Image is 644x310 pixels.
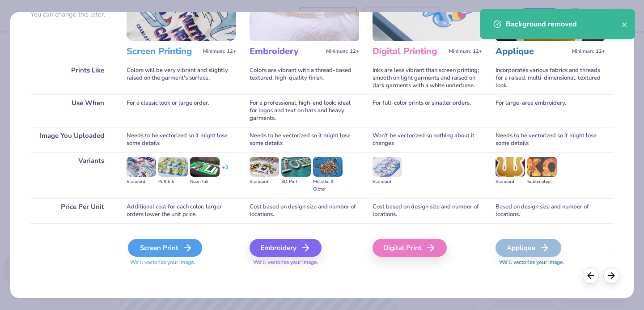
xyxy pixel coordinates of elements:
[190,178,220,186] div: Neon Ink
[250,94,359,127] div: For a professional, high-end look; ideal for logos and text on hats and heavy garments.
[30,94,113,127] div: Use When
[127,198,236,223] div: Additional cost for each color; larger orders lower the unit price.
[158,157,188,177] img: Puff Ink
[622,19,628,30] button: close
[222,164,228,179] div: + 3
[373,178,402,186] div: Standard
[30,198,113,223] div: Price Per Unit
[250,127,359,152] div: Needs to be vectorized so it might lose some details
[373,46,445,57] h3: Digital Printing
[496,198,605,223] div: Based on design size and number of locations.
[250,178,279,186] div: Standard
[496,94,605,127] div: For large-area embroidery.
[449,48,482,55] span: Minimum: 12+
[250,239,322,257] div: Embroidery
[373,94,482,127] div: For full-color prints or smaller orders.
[496,62,605,94] div: Incorporates various fabrics and threads for a raised, multi-dimensional, textured look.
[373,157,402,177] img: Standard
[313,157,343,177] img: Metallic & Glitter
[313,178,343,193] div: Metallic & Glitter
[127,62,236,94] div: Colors will be very vibrant and slightly raised on the garment's surface.
[373,62,482,94] div: Inks are less vibrant than screen printing; smooth on light garments and raised on dark garments ...
[127,178,156,186] div: Standard
[527,178,557,186] div: Sublimated
[203,48,236,55] span: Minimum: 12+
[250,62,359,94] div: Colors are vibrant with a thread-based textured, high-quality finish.
[496,178,525,186] div: Standard
[496,239,561,257] div: Applique
[30,152,113,198] div: Variants
[127,157,156,177] img: Standard
[496,46,568,57] h3: Applique
[250,259,359,266] span: We'll vectorize your image.
[373,239,447,257] div: Digital Print
[30,62,113,94] div: Prints Like
[496,259,605,266] span: We'll vectorize your image.
[30,11,113,18] p: You can change this later.
[190,157,220,177] img: Neon Ink
[128,239,202,257] div: Screen Print
[373,198,482,223] div: Cost based on design size and number of locations.
[373,127,482,152] div: Won't be vectorized so nothing about it changes
[496,157,525,177] img: Standard
[127,46,199,57] h3: Screen Printing
[326,48,359,55] span: Minimum: 12+
[30,127,113,152] div: Image You Uploaded
[127,94,236,127] div: For a classic look or large order.
[127,127,236,152] div: Needs to be vectorized so it might lose some details
[127,259,236,266] span: We'll vectorize your image.
[250,46,322,57] h3: Embroidery
[158,178,188,186] div: Puff Ink
[281,157,311,177] img: 3D Puff
[496,127,605,152] div: Needs to be vectorized so it might lose some details
[250,157,279,177] img: Standard
[527,157,557,177] img: Sublimated
[506,19,622,30] div: Background removed
[572,48,605,55] span: Minimum: 12+
[281,178,311,186] div: 3D Puff
[250,198,359,223] div: Cost based on design size and number of locations.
